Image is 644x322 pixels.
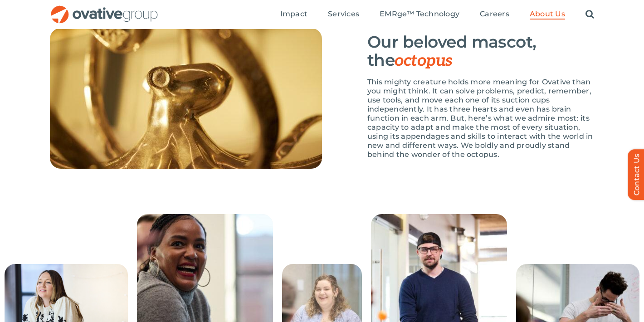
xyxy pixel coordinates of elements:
span: octopus [395,51,452,71]
span: Services [328,10,359,19]
img: About_Us_-_Octopus[1] [50,28,322,169]
h3: Our beloved mascot, the [367,33,594,70]
p: This mighty creature holds more meaning for Ovative than you might think. It can solve problems, ... [367,78,594,159]
a: Services [328,10,359,20]
a: Search [585,10,594,20]
a: Impact [280,10,307,20]
span: Impact [280,10,307,19]
span: Careers [480,10,509,19]
a: About Us [530,10,565,20]
span: EMRge™ Technology [380,10,459,19]
a: OG_Full_horizontal_RGB [50,5,159,13]
a: EMRge™ Technology [380,10,459,20]
a: Careers [480,10,509,20]
span: About Us [530,10,565,19]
